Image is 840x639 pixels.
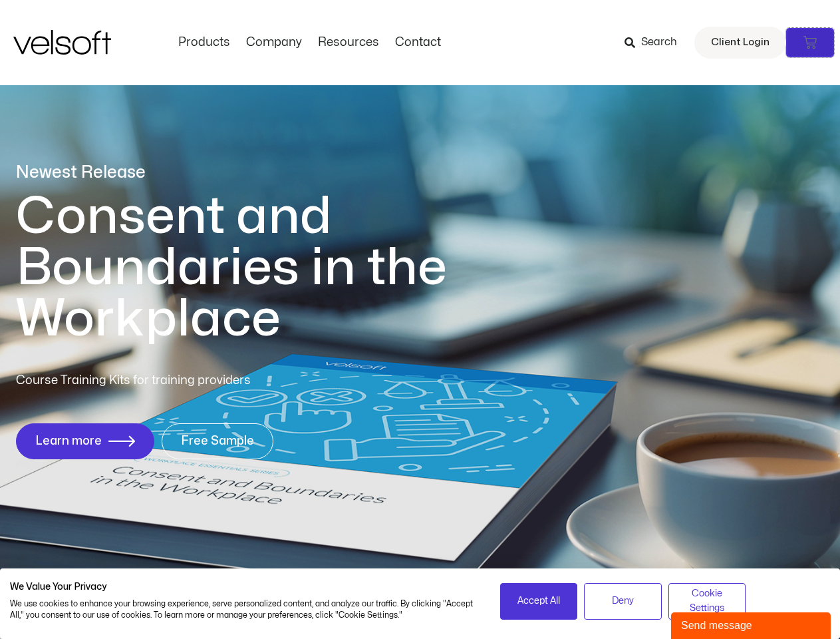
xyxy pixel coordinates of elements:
[517,594,560,608] span: Accept All
[641,34,677,51] span: Search
[10,598,480,621] p: We use cookies to enhance your browsing experience, serve personalized content, and analyze our t...
[500,583,578,620] button: Accept all cookies
[694,27,786,59] a: Client Login
[671,610,833,639] iframe: chat widget
[16,161,501,184] p: Newest Release
[162,423,273,459] a: Free Sample
[387,35,449,50] a: ContactMenu Toggle
[625,31,686,54] a: Search
[668,583,746,620] button: Adjust cookie preferences
[35,435,102,448] span: Learn more
[16,371,347,390] p: Course Training Kits for training providers
[16,423,154,459] a: Learn more
[711,34,770,51] span: Client Login
[310,35,387,50] a: ResourcesMenu Toggle
[10,581,480,593] h2: We Value Your Privacy
[612,594,634,608] span: Deny
[13,30,111,55] img: Velsoft Training Materials
[584,583,662,620] button: Deny all cookies
[170,35,238,50] a: ProductsMenu Toggle
[170,35,449,50] nav: Menu
[238,35,310,50] a: CompanyMenu Toggle
[181,435,254,448] span: Free Sample
[16,191,501,345] h1: Consent and Boundaries in the Workplace
[677,586,738,616] span: Cookie Settings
